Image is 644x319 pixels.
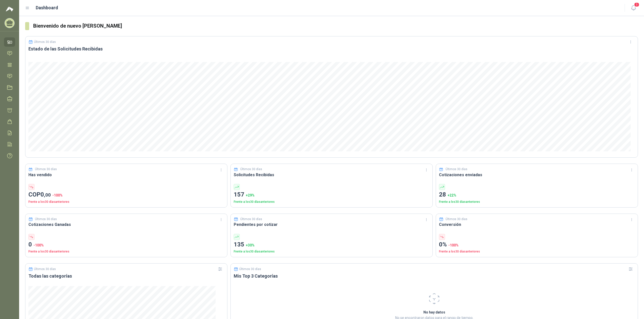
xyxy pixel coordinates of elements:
[41,191,51,198] span: 0
[240,167,262,172] p: Últimos 30 días
[439,190,635,200] p: 28
[246,243,255,247] span: + 30 %
[439,249,635,254] p: Frente a los 30 días anteriores
[6,6,13,12] img: Logo peakr
[446,167,467,172] p: Últimos 30 días
[28,172,224,178] h3: Has vendido
[34,40,56,44] p: Últimos 30 días
[448,243,459,247] span: -100 %
[36,4,58,11] h1: Dashboard
[346,309,522,315] h2: No hay datos
[629,4,638,13] button: 3
[234,240,429,249] p: 135
[446,217,467,222] p: Últimos 30 días
[34,267,56,271] p: Últimos 30 días
[52,193,63,197] span: -100 %
[246,193,255,197] span: + 29 %
[240,217,262,222] p: Últimos 30 días
[35,167,57,172] p: Últimos 30 días
[28,46,635,52] h3: Estado de las Solicitudes Recibidas
[35,217,57,222] p: Últimos 30 días
[439,200,635,204] p: Frente a los 30 días anteriores
[234,200,429,204] p: Frente a los 30 días anteriores
[33,243,44,247] span: -100 %
[439,240,635,249] p: 0%
[239,267,261,271] p: Últimos 30 días
[439,221,635,228] h3: Conversión
[28,190,224,200] p: COP
[33,22,638,30] h3: Bienvenido de nuevo [PERSON_NAME]
[234,221,429,228] h3: Pendientes por cotizar
[448,193,456,197] span: + 22 %
[234,273,635,279] h3: Mis Top 3 Categorías
[234,172,429,178] h3: Solicitudes Recibidas
[28,221,224,228] h3: Cotizaciones Ganadas
[28,240,224,249] p: 0
[44,192,51,198] span: ,00
[234,190,429,200] p: 157
[634,2,639,7] span: 3
[28,249,224,254] p: Frente a los 30 días anteriores
[28,273,224,279] h3: Todas las categorías
[28,200,224,204] p: Frente a los 30 días anteriores
[439,172,635,178] h3: Cotizaciones enviadas
[234,249,429,254] p: Frente a los 30 días anteriores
